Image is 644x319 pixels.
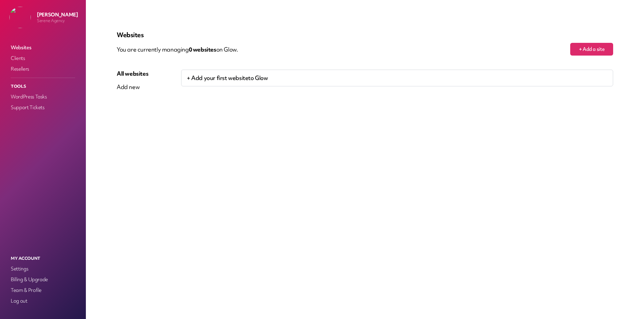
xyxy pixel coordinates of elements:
p: Tools [9,82,76,91]
p: [PERSON_NAME] [37,11,78,18]
a: Team & Profile [9,286,76,295]
button: + Add a site [570,43,613,56]
p: My Account [9,254,76,263]
span: s [214,46,216,53]
span: 0 website [189,46,216,53]
a: Settings [9,264,76,273]
a: Billing & Upgrade [9,275,76,284]
p: Websites [117,31,613,39]
a: Support Tickets [9,103,76,112]
a: Log out [9,296,76,306]
a: WordPress Tasks [9,92,76,101]
span: to Glow [248,74,268,82]
p: Serene Agency [37,18,78,23]
a: Resellers [9,64,76,74]
div: Add new [117,83,148,91]
a: Websites [9,43,76,52]
div: All websites [117,70,148,78]
a: Clients [9,54,76,63]
p: You are currently managing on Glow. [117,43,570,56]
p: + Add your first website [181,70,613,86]
iframe: chat widget [616,292,637,312]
